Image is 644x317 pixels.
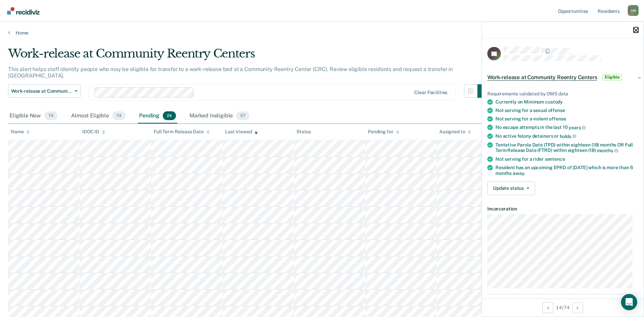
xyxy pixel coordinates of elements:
[597,148,618,153] span: months
[7,7,40,15] img: Recidiviz
[495,108,638,113] div: Not serving for a sexual
[482,298,644,316] div: 14 / 74
[495,133,638,139] div: No active felony detainers or
[44,111,58,120] span: 74
[628,5,639,16] button: Profile dropdown button
[11,88,72,94] span: Work-release at Community Reentry Centers
[549,116,566,121] span: offense
[495,124,638,131] div: No escape attempts in the last 10
[621,294,637,310] div: Open Intercom Messenger
[602,74,622,81] span: Eligible
[439,129,471,135] div: Assigned to
[487,91,638,96] div: Requirements validated by OMS data
[154,129,210,135] div: Full Term Release Date
[188,109,251,123] div: Marked Ineligible
[495,116,638,122] div: Not serving for a violent
[112,111,126,120] span: 74
[225,129,258,135] div: Last Viewed
[8,66,453,79] p: This alert helps staff identify people who may be eligible for transfer to a work-release bed at ...
[236,111,249,120] span: 57
[487,206,638,211] dt: Incarceration
[138,109,177,123] div: Pending
[628,5,639,16] div: D M
[368,129,399,135] div: Pending for
[82,129,105,135] div: IDOC ID
[495,156,638,162] div: Not serving for a rider
[163,111,176,120] span: 24
[569,125,586,130] span: years
[482,66,644,88] div: Work-release at Community Reentry CentersEligible
[8,109,59,123] div: Eligible Now
[11,129,30,135] div: Name
[8,47,491,66] div: Work-release at Community Reentry Centers
[560,133,576,139] span: holds
[495,142,638,153] div: Tentative Parole Date (TPD) within eighteen (18) months OR Full Term Release Date (FTRD) within e...
[495,164,638,176] div: Resident has an upcoming EPRD of [DATE] which is more than 6 months
[548,108,565,113] span: offense
[545,99,563,105] span: custody
[414,90,447,95] div: Clear facilities
[8,30,636,36] a: Home
[495,99,638,105] div: Currently on Minimum
[70,109,127,123] div: Almost Eligible
[572,302,583,313] button: Next Opportunity
[545,156,565,161] span: sentence
[296,129,311,135] div: Status
[487,181,535,195] button: Update status
[542,302,553,313] button: Previous Opportunity
[487,74,597,81] span: Work-release at Community Reentry Centers
[513,170,525,176] span: away.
